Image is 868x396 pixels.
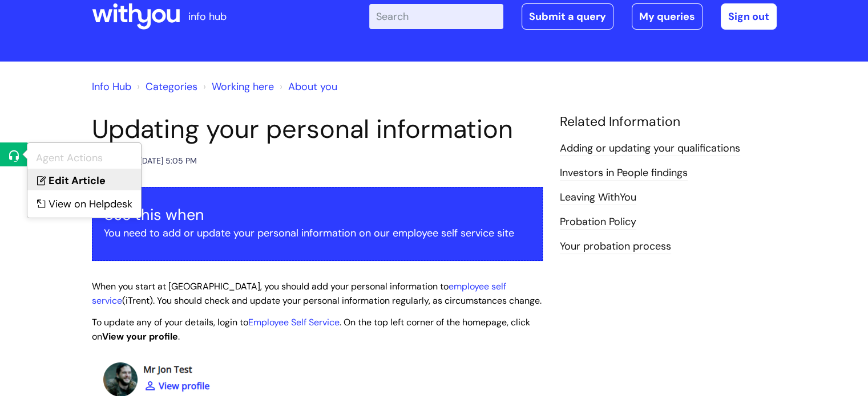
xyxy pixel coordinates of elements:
strong: View your profile [102,330,178,342]
a: About you [288,80,337,93]
a: Working here [212,80,274,93]
a: Edit Article [27,169,141,190]
span: When you start at [GEOGRAPHIC_DATA], you should add your personal information to (iTrent). You sh... [92,280,542,307]
a: Info Hub [92,80,131,93]
a: Your probation process [560,239,671,254]
a: View on Helpdesk [27,192,141,213]
a: Probation Policy [560,215,636,230]
div: | - [369,3,777,30]
input: Search [369,4,503,29]
p: You need to add or update your personal information on our employee self service site [104,224,531,242]
li: About you [277,77,337,96]
a: Investors in People findings [560,166,688,181]
a: Employee Self Service [248,316,340,328]
h4: Related Information [560,114,777,130]
div: Agent Actions [36,149,132,167]
h3: Use this when [104,206,531,224]
h1: Updating your personal information [92,114,543,145]
a: Sign out [721,3,777,30]
li: Working here [200,77,274,96]
a: Categories [146,80,197,93]
li: Solution home [134,77,197,96]
a: My queries [632,3,703,30]
span: To update any of your details, login to . On the top left corner of the homepage, click on . [92,316,530,342]
p: info hub [188,7,227,26]
a: Leaving WithYou [560,190,636,205]
div: Modified on: [DATE] 5:05 PM [92,154,197,168]
a: Submit a query [522,3,613,30]
a: Adding or updating your qualifications [560,141,740,156]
